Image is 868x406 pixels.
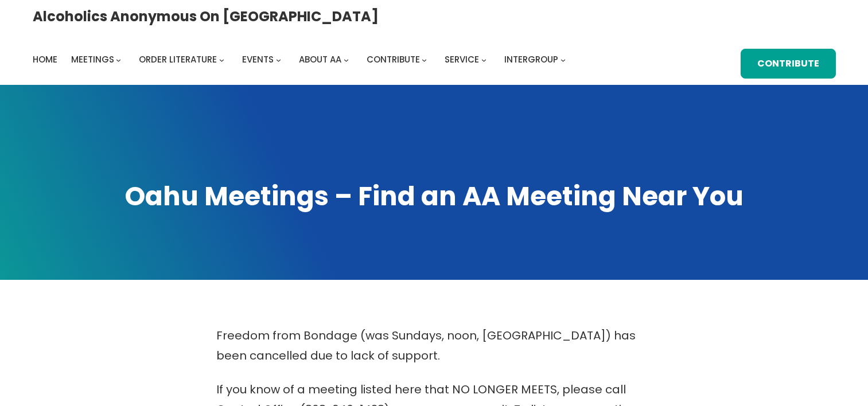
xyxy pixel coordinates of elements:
[71,52,114,68] a: Meetings
[299,53,341,65] span: About AA
[116,57,121,63] button: Meetings submenu
[33,179,836,214] h1: Oahu Meetings – Find an AA Meeting Near You
[33,52,570,68] nav: Intergroup
[71,53,114,65] span: Meetings
[33,52,57,68] a: Home
[219,57,224,63] button: Order Literature submenu
[33,4,379,29] a: Alcoholics Anonymous on [GEOGRAPHIC_DATA]
[139,53,217,65] span: Order Literature
[445,53,479,65] span: Service
[560,57,566,63] button: Intergroup submenu
[276,57,281,63] button: Events submenu
[741,49,836,79] a: Contribute
[344,57,349,63] button: About AA submenu
[216,326,652,366] p: Freedom from Bondage (was Sundays, noon, [GEOGRAPHIC_DATA]) has been cancelled due to lack of sup...
[367,52,420,68] a: Contribute
[242,53,274,65] span: Events
[299,52,341,68] a: About AA
[445,52,479,68] a: Service
[422,57,427,63] button: Contribute submenu
[504,52,558,68] a: Intergroup
[481,57,486,63] button: Service submenu
[504,53,558,65] span: Intergroup
[367,53,420,65] span: Contribute
[33,53,57,65] span: Home
[242,52,274,68] a: Events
